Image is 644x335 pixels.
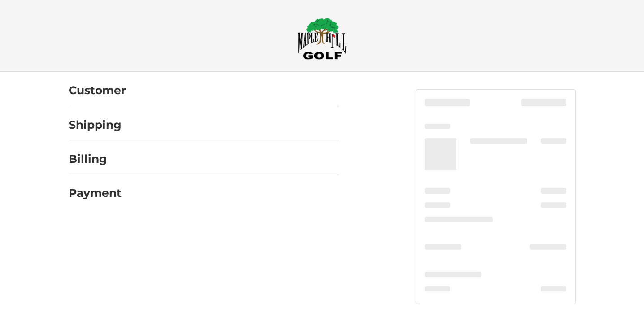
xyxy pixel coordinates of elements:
h2: Billing [69,152,121,166]
iframe: Google Customer Reviews [570,311,644,335]
h2: Shipping [69,118,122,132]
iframe: Gorgias live chat messenger [9,296,107,326]
h2: Payment [69,186,122,200]
img: Maple Hill Golf [297,17,347,60]
h2: Customer [69,83,126,97]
